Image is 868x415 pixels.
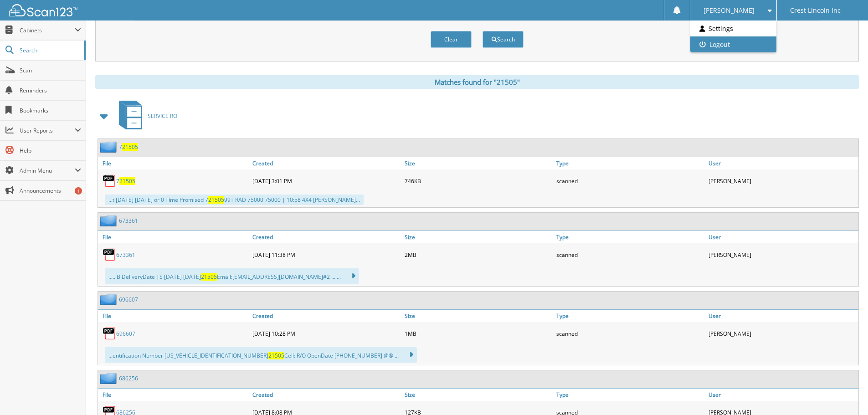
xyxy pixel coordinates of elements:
[706,324,858,343] div: [PERSON_NAME]
[706,246,858,264] div: [PERSON_NAME]
[483,31,524,48] button: Search
[822,371,868,415] iframe: Chat Widget
[116,177,135,185] a: 721505
[20,187,81,195] span: Announcements
[250,310,402,322] a: Created
[554,231,706,243] a: Type
[554,172,706,190] div: scanned
[116,251,135,259] a: 673361
[119,296,138,303] a: 696607
[105,347,417,363] div: ...entification Number [US_VEHICLE_IDENTIFICATION_NUMBER] Cell: R/O OpenDate [PHONE_NUMBER] @® ...
[402,324,555,343] div: 1MB
[20,167,75,174] span: Admin Menu
[250,157,402,169] a: Created
[402,231,555,243] a: Size
[690,20,776,36] a: Settings
[250,324,402,343] div: [DATE] 10:28 PM
[20,127,75,134] span: User Reports
[250,172,402,190] div: [DATE] 3:01 PM
[250,389,402,401] a: Created
[402,389,555,401] a: Size
[119,217,138,225] a: 673361
[706,231,858,243] a: User
[554,310,706,322] a: Type
[116,330,135,338] a: 696607
[100,215,119,226] img: folder2.png
[9,4,77,16] img: scan123-logo-white.svg
[119,143,138,151] a: 721505
[105,195,364,205] div: ...t [DATE] [DATE] or 0 Time Promised 7 99T RAD 75000 75000 | 10:58 4X4 [PERSON_NAME]...
[402,172,555,190] div: 746KB
[706,310,858,322] a: User
[554,246,706,264] div: scanned
[690,36,776,52] a: Logout
[98,231,250,243] a: File
[103,327,116,340] img: PDF.png
[201,273,217,281] span: 21505
[105,268,359,284] div: ..... B DeliveryDate |S [DATE] [DATE] Email: [EMAIL_ADDRESS][DOMAIN_NAME] #2 ... ...
[119,374,138,382] a: 686256
[98,389,250,401] a: File
[706,157,858,169] a: User
[790,8,841,13] span: Crest Lincoln Inc
[103,174,116,188] img: PDF.png
[554,157,706,169] a: Type
[148,112,177,120] span: SERVICE RO
[100,294,119,305] img: folder2.png
[100,141,119,153] img: folder2.png
[20,46,80,54] span: Search
[402,157,555,169] a: Size
[268,352,284,359] span: 21505
[554,389,706,401] a: Type
[250,231,402,243] a: Created
[20,107,81,114] span: Bookmarks
[98,310,250,322] a: File
[706,172,858,190] div: [PERSON_NAME]
[402,310,555,322] a: Size
[431,31,472,48] button: Clear
[208,196,224,204] span: 21505
[122,143,138,151] span: 21505
[704,8,755,13] span: [PERSON_NAME]
[98,157,250,169] a: File
[95,75,859,89] div: Matches found for "21505"
[119,177,135,185] span: 21505
[20,67,81,74] span: Scan
[20,26,75,34] span: Cabinets
[554,324,706,343] div: scanned
[20,87,81,94] span: Reminders
[100,373,119,384] img: folder2.png
[20,147,81,154] span: Help
[706,389,858,401] a: User
[113,98,177,134] a: SERVICE RO
[75,187,82,195] div: 1
[250,246,402,264] div: [DATE] 11:38 PM
[402,246,555,264] div: 2MB
[103,248,116,261] img: PDF.png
